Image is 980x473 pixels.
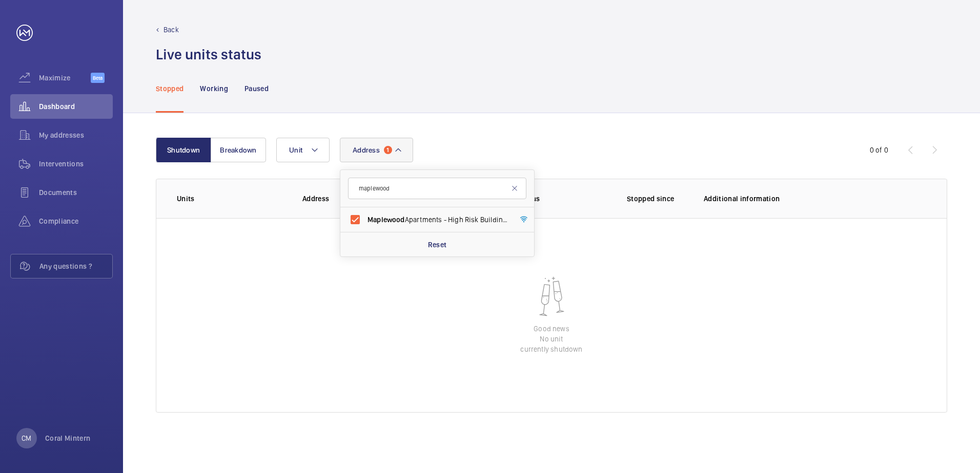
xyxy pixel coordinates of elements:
[39,159,113,169] span: Interventions
[244,83,269,94] p: Paused
[353,146,380,154] span: Address
[211,138,266,162] button: Breakdown
[177,193,286,204] p: Units
[870,145,888,155] div: 0 of 0
[45,433,91,443] p: Coral Mintern
[348,178,526,199] input: Search by address
[367,214,508,225] span: Apartments - High Risk Building - [STREET_ADDRESS]
[276,138,330,162] button: Unit
[156,45,261,64] h1: Live units status
[627,193,687,204] p: Stopped since
[22,433,31,443] p: CM
[289,146,302,154] span: Unit
[704,193,926,204] p: Additional information
[39,187,113,198] span: Documents
[91,73,105,83] span: Beta
[384,146,392,154] span: 1
[156,83,183,94] p: Stopped
[367,216,405,224] span: Maplewood
[520,324,582,354] p: Good news No unit currently shutdown
[39,261,112,271] span: Any questions ?
[164,25,179,35] p: Back
[340,138,413,162] button: Address1
[428,240,447,250] p: Reset
[39,73,91,83] span: Maximize
[156,138,211,162] button: Shutdown
[200,83,228,94] p: Working
[302,193,448,204] p: Address
[39,101,113,112] span: Dashboard
[39,130,113,140] span: My addresses
[39,216,113,226] span: Compliance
